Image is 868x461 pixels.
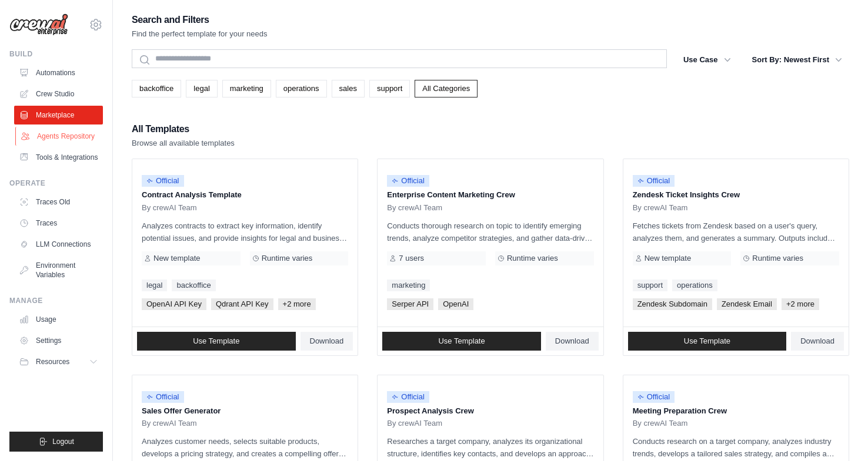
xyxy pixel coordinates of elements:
p: Analyzes customer needs, selects suitable products, develops a pricing strategy, and creates a co... [142,435,348,460]
span: By crewAI Team [633,419,688,428]
a: Crew Studio [14,85,103,103]
span: New template [153,254,200,263]
span: Serper API [387,298,433,310]
p: Find the perfect template for your needs [132,28,268,40]
p: Fetches tickets from Zendesk based on a user's query, analyzes them, and generates a summary. Out... [633,220,839,244]
span: Runtime varies [752,254,803,263]
span: Download [800,337,834,346]
a: support [633,280,667,291]
span: Download [310,337,344,346]
a: Use Template [628,332,787,351]
a: Traces Old [14,193,103,211]
img: Logo [9,14,68,36]
a: Traces [14,214,103,233]
a: sales [332,80,365,97]
button: Sort By: Newest First [745,49,849,70]
p: Sales Offer Generator [142,405,348,417]
a: Use Template [137,332,296,351]
span: Use Template [193,337,239,346]
div: Manage [9,296,103,305]
span: Runtime varies [507,254,558,263]
span: Official [387,175,429,187]
a: Download [791,332,844,351]
span: OpenAI [438,298,473,310]
a: support [369,80,410,97]
p: Contract Analysis Template [142,189,348,201]
a: Download [301,332,353,351]
span: Official [633,175,675,187]
p: Browse all available templates [132,137,235,149]
a: Use Template [382,332,541,351]
span: New template [645,254,691,263]
button: Use Case [676,49,738,70]
a: Download [546,332,599,351]
h2: All Templates [132,121,235,137]
span: Download [555,337,589,346]
span: By crewAI Team [142,203,197,213]
span: Use Template [684,337,730,346]
span: OpenAI API Key [142,298,206,310]
a: operations [276,80,327,97]
span: +2 more [782,298,819,310]
span: Official [142,175,184,187]
a: Automations [14,63,103,82]
a: Environment Variables [14,256,103,284]
span: Use Template [438,337,485,346]
p: Conducts research on a target company, analyzes industry trends, develops a tailored sales strate... [633,435,839,460]
span: By crewAI Team [142,419,197,428]
a: marketing [222,80,271,97]
a: marketing [387,280,430,291]
span: Qdrant API Key [211,298,273,310]
a: Usage [14,310,103,329]
a: Settings [14,331,103,350]
span: Official [142,391,184,403]
span: +2 more [278,298,316,310]
a: operations [672,280,717,291]
span: Zendesk Email [717,298,777,310]
a: Marketplace [14,106,103,124]
p: Prospect Analysis Crew [387,405,593,417]
a: LLM Connections [14,235,103,254]
span: Runtime varies [262,254,313,263]
a: All Categories [415,80,478,97]
span: Resources [36,357,69,366]
p: Meeting Preparation Crew [633,405,839,417]
span: Official [387,391,429,403]
p: Zendesk Ticket Insights Crew [633,189,839,201]
span: 7 users [399,254,424,263]
p: Conducts thorough research on topic to identify emerging trends, analyze competitor strategies, a... [387,220,593,244]
button: Logout [9,432,103,452]
a: backoffice [132,80,181,97]
a: Tools & Integrations [14,148,103,167]
div: Operate [9,179,103,188]
a: Agents Repository [15,127,104,146]
span: By crewAI Team [633,203,688,213]
h2: Search and Filters [132,12,268,28]
p: Analyzes contracts to extract key information, identify potential issues, and provide insights fo... [142,220,348,244]
a: legal [186,80,217,97]
p: Enterprise Content Marketing Crew [387,189,593,201]
span: By crewAI Team [387,203,442,213]
span: Official [633,391,675,403]
p: Researches a target company, analyzes its organizational structure, identifies key contacts, and ... [387,435,593,460]
span: Zendesk Subdomain [633,298,712,310]
span: By crewAI Team [387,419,442,428]
a: legal [142,280,167,291]
a: backoffice [172,280,215,291]
div: Build [9,49,103,59]
span: Logout [52,437,74,446]
button: Resources [14,352,103,371]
